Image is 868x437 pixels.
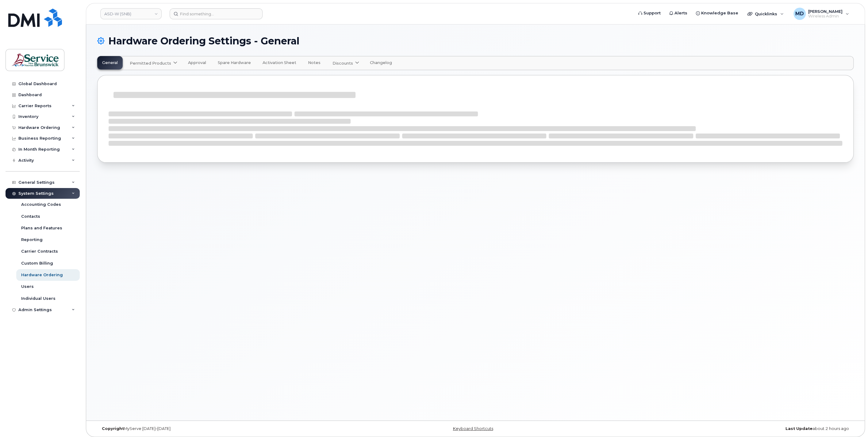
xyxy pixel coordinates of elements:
a: Keyboard Shortcuts [453,426,493,431]
a: Spare Hardware [213,56,255,70]
a: Approval [183,56,211,70]
a: Permitted Products [125,56,181,70]
a: Activation Sheet [258,56,301,70]
div: MyServe [DATE]–[DATE] [97,426,349,431]
span: Permitted Products [130,60,171,66]
a: Discounts [328,56,363,70]
span: Discounts [332,60,353,66]
div: about 2 hours ago [601,426,854,431]
strong: Copyright [102,426,124,431]
span: Notes [308,60,321,65]
span: Approval [188,60,206,65]
strong: Last Update [785,426,812,431]
a: General [98,56,122,70]
span: Spare Hardware [218,60,251,65]
a: Changelog [365,56,397,70]
span: Activation Sheet [263,60,296,65]
span: Changelog [370,60,392,65]
a: Notes [303,56,325,70]
h1: Hardware Ordering Settings - General [97,36,854,46]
